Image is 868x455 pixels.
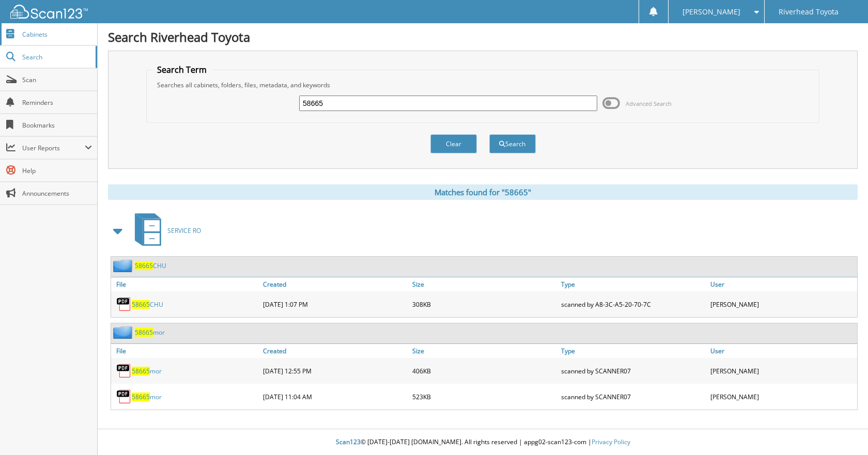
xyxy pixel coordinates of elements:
[111,277,260,291] a: File
[708,294,857,315] div: [PERSON_NAME]
[22,75,92,84] span: Scan
[559,360,708,381] div: scanned by SCANNER07
[135,261,153,270] span: 58665
[111,344,260,358] a: File
[559,294,708,315] div: scanned by A8-3C-A5-20-70-7C
[132,393,150,401] span: 58665
[708,344,857,358] a: User
[135,328,153,337] span: 58665
[260,294,410,315] div: [DATE] 1:07 PM
[129,210,201,251] a: SERVICE RO
[410,360,559,381] div: 406KB
[113,326,135,339] img: folder2.png
[816,405,868,455] iframe: Chat Widget
[132,300,150,309] span: 58665
[683,9,740,15] span: [PERSON_NAME]
[152,81,814,89] div: Searches all cabinets, folders, files, metadata, and keywords
[260,360,410,381] div: [DATE] 12:55 PM
[559,277,708,291] a: Type
[135,261,166,270] a: 58665CHU
[592,437,630,446] a: Privacy Policy
[132,367,150,375] span: 58665
[260,386,410,407] div: [DATE] 11:04 AM
[22,30,92,39] span: Cabinets
[98,430,868,455] div: © [DATE]-[DATE] [DOMAIN_NAME]. All rights reserved | appg02-scan123-com |
[108,184,858,200] div: Matches found for "58665"
[132,300,163,309] a: 58665CHU
[22,144,85,152] span: User Reports
[430,134,477,153] button: Clear
[708,360,857,381] div: [PERSON_NAME]
[489,134,536,153] button: Search
[260,344,410,358] a: Created
[410,386,559,407] div: 523KB
[410,277,559,291] a: Size
[132,393,162,401] a: 58665mor
[336,437,361,446] span: Scan123
[152,64,212,75] legend: Search Term
[132,367,162,375] a: 58665mor
[167,226,201,235] span: SERVICE RO
[22,121,92,130] span: Bookmarks
[108,28,858,45] h1: Search Riverhead Toyota
[410,344,559,358] a: Size
[116,363,132,379] img: PDF.png
[116,389,132,404] img: PDF.png
[260,277,410,291] a: Created
[22,166,92,175] span: Help
[626,100,672,107] span: Advanced Search
[708,386,857,407] div: [PERSON_NAME]
[22,189,92,198] span: Announcements
[559,344,708,358] a: Type
[410,294,559,315] div: 308KB
[135,328,165,337] a: 58665mor
[559,386,708,407] div: scanned by SCANNER07
[113,259,135,272] img: folder2.png
[708,277,857,291] a: User
[116,296,132,312] img: PDF.png
[10,5,88,19] img: scan123-logo-white.svg
[22,53,90,61] span: Search
[22,98,92,107] span: Reminders
[779,9,839,15] span: Riverhead Toyota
